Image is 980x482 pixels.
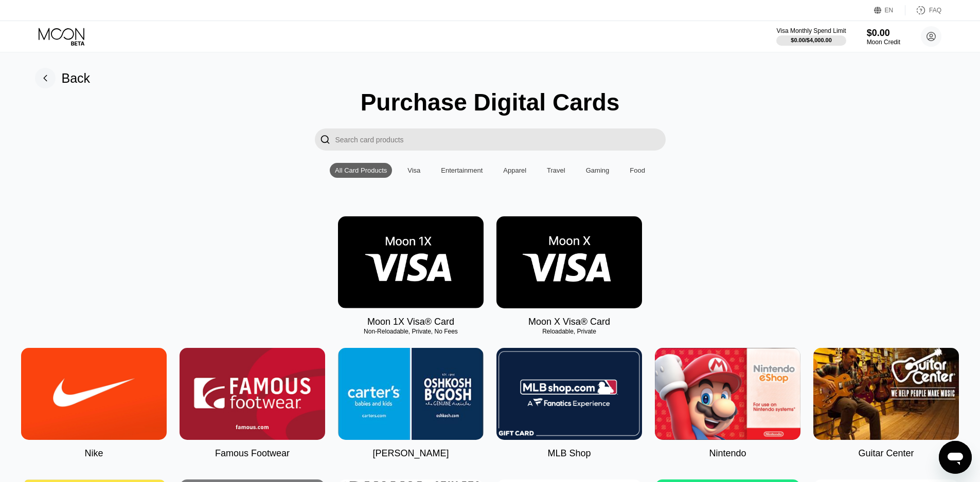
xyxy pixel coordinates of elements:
[528,317,610,327] div: Moon X Visa® Card
[498,163,531,178] div: Apparel
[496,328,642,335] div: Reloadable, Private
[929,7,941,14] div: FAQ
[776,27,846,46] div: Visa Monthly Spend Limit$0.00/$4,000.00
[503,166,526,174] div: Apparel
[62,71,91,86] div: Back
[905,5,941,15] div: FAQ
[709,448,746,459] div: Nintendo
[867,39,900,46] div: Moon Credit
[372,448,449,459] div: [PERSON_NAME]
[581,163,615,178] div: Gaming
[939,441,972,474] iframe: Кнопка запуска окна обмена сообщениями
[330,163,392,178] div: All Card Products
[84,448,103,459] div: Nike
[791,37,832,43] div: $0.00 / $4,000.00
[315,128,335,151] div: 
[867,28,900,46] div: $0.00Moon Credit
[436,163,488,178] div: Entertainment
[874,5,905,15] div: EN
[776,27,846,34] div: Visa Monthly Spend Limit
[35,68,91,88] div: Back
[547,166,565,174] div: Travel
[630,166,645,174] div: Food
[625,163,650,178] div: Food
[320,134,330,145] div: 
[402,163,425,178] div: Visa
[215,448,290,459] div: Famous Footwear
[867,28,900,39] div: $0.00
[407,166,420,174] div: Visa
[586,166,610,174] div: Gaming
[885,7,894,14] div: EN
[367,317,454,327] div: Moon 1X Visa® Card
[361,88,620,116] div: Purchase Digital Cards
[542,163,571,178] div: Travel
[335,166,387,174] div: All Card Products
[547,448,591,459] div: MLB Shop
[441,166,483,174] div: Entertainment
[335,128,666,151] input: Search card products
[858,448,914,459] div: Guitar Center
[338,328,484,335] div: Non-Reloadable, Private, No Fees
